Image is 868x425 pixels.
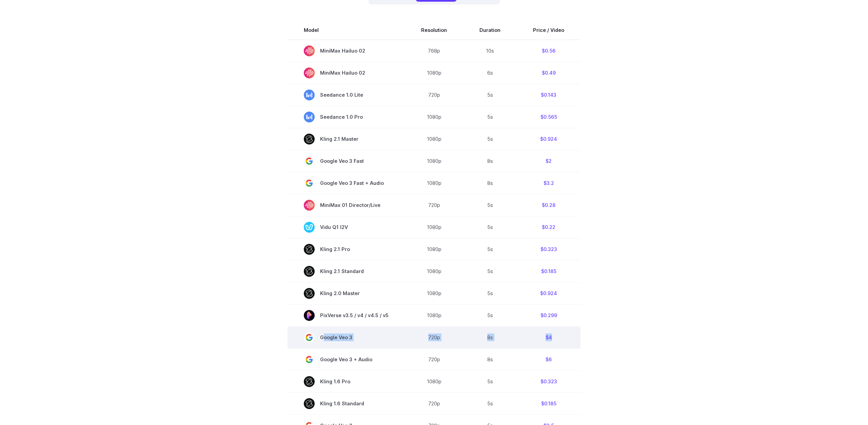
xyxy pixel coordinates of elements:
[463,216,517,238] td: 5s
[463,238,517,260] td: 5s
[405,40,463,62] td: 768p
[304,244,389,255] span: Kling 2.1 Pro
[463,194,517,216] td: 5s
[405,326,463,348] td: 720p
[405,282,463,304] td: 1080p
[304,222,389,233] span: Vidu Q1 I2V
[288,21,405,40] th: Model
[304,354,389,365] span: Google Veo 3 + Audio
[304,112,389,122] span: Seedance 1.0 Pro
[405,62,463,84] td: 1080p
[463,304,517,326] td: 5s
[517,370,580,392] td: $0.323
[463,21,517,40] th: Duration
[405,348,463,370] td: 720p
[405,150,463,172] td: 1080p
[405,128,463,150] td: 1080p
[517,40,580,62] td: $0.56
[463,106,517,128] td: 5s
[405,172,463,194] td: 1080p
[304,178,389,189] span: Google Veo 3 Fast + Audio
[463,150,517,172] td: 8s
[304,288,389,299] span: Kling 2.0 Master
[517,194,580,216] td: $0.28
[517,304,580,326] td: $0.299
[517,172,580,194] td: $3.2
[463,128,517,150] td: 5s
[405,238,463,260] td: 1080p
[463,40,517,62] td: 10s
[517,392,580,414] td: $0.185
[405,21,463,40] th: Resolution
[463,62,517,84] td: 6s
[304,67,389,78] span: MiniMax Hailuo 02
[517,150,580,172] td: $2
[304,45,389,56] span: MiniMax Hailuo 02
[517,326,580,348] td: $4
[405,392,463,414] td: 720p
[405,194,463,216] td: 720p
[463,326,517,348] td: 8s
[463,260,517,282] td: 5s
[517,21,580,40] th: Price / Video
[405,304,463,326] td: 1080p
[405,84,463,106] td: 720p
[405,216,463,238] td: 1080p
[304,376,389,387] span: Kling 1.6 Pro
[304,266,389,277] span: Kling 2.1 Standard
[517,128,580,150] td: $0.924
[304,398,389,409] span: Kling 1.6 Standard
[405,260,463,282] td: 1080p
[463,172,517,194] td: 8s
[517,106,580,128] td: $0.565
[405,370,463,392] td: 1080p
[517,62,580,84] td: $0.49
[304,310,389,321] span: PixVerse v3.5 / v4 / v4.5 / v5
[517,216,580,238] td: $0.22
[463,392,517,414] td: 5s
[517,348,580,370] td: $6
[304,156,389,167] span: Google Veo 3 Fast
[517,260,580,282] td: $0.185
[463,84,517,106] td: 5s
[463,282,517,304] td: 5s
[517,238,580,260] td: $0.323
[517,282,580,304] td: $0.924
[304,332,389,343] span: Google Veo 3
[304,200,389,211] span: MiniMax 01 Director/Live
[517,84,580,106] td: $0.143
[304,90,389,100] span: Seedance 1.0 Lite
[463,370,517,392] td: 5s
[304,134,389,144] span: Kling 2.1 Master
[405,106,463,128] td: 1080p
[463,348,517,370] td: 8s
